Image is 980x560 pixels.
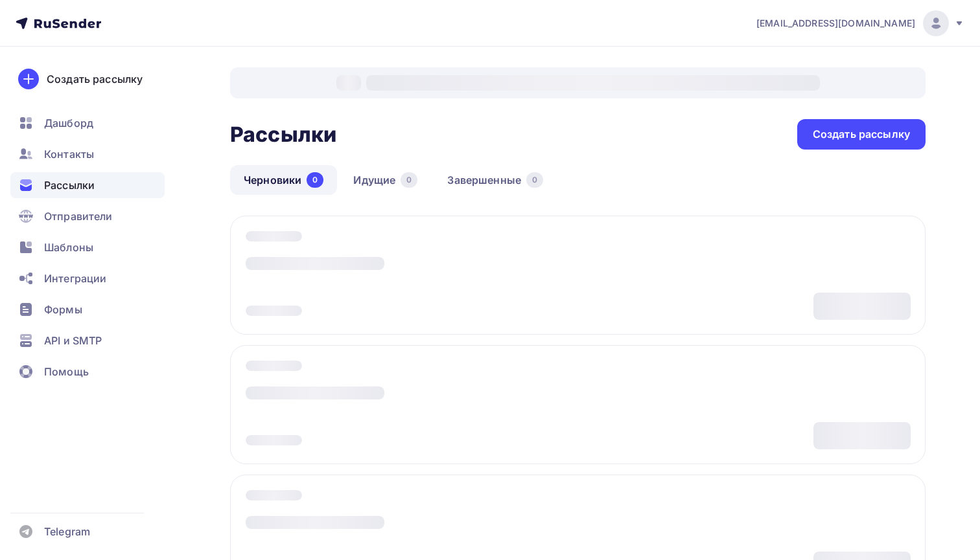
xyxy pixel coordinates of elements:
a: Шаблоны [10,234,165,260]
a: Формы [10,297,165,322]
div: 0 [307,172,323,188]
div: Создать рассылку [47,71,143,87]
span: Интеграции [44,271,106,286]
span: Telegram [44,524,90,539]
span: [EMAIL_ADDRESS][DOMAIN_NAME] [756,17,915,30]
div: 0 [401,172,417,188]
div: 0 [526,172,543,188]
span: Помощь [44,364,89,379]
a: Завершенные0 [434,165,557,195]
a: Идущие0 [340,165,431,195]
span: Дашборд [44,115,93,131]
a: Контакты [10,141,165,167]
a: Отправители [10,203,165,229]
span: Формы [44,302,82,317]
span: Контакты [44,146,94,162]
span: API и SMTP [44,333,102,348]
span: Отправители [44,208,113,224]
a: [EMAIL_ADDRESS][DOMAIN_NAME] [756,10,964,36]
span: Шаблоны [44,240,93,255]
div: Создать рассылку [813,127,910,142]
a: Черновики0 [230,165,337,195]
a: Дашборд [10,110,165,136]
span: Рассылки [44,177,95,193]
a: Рассылки [10,172,165,198]
h2: Рассылки [230,122,336,148]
